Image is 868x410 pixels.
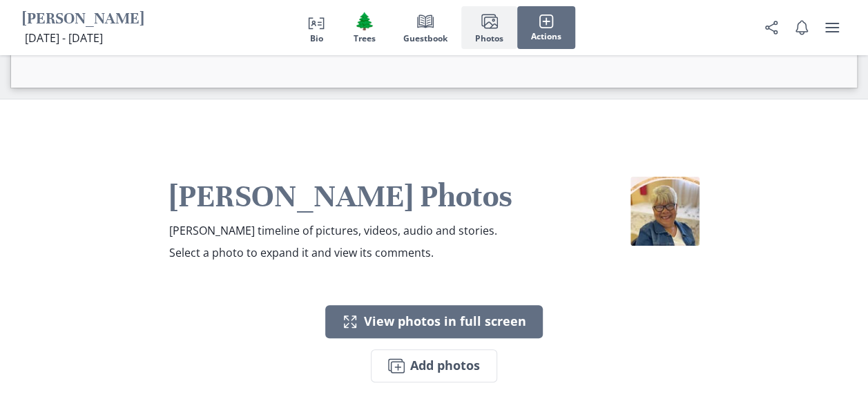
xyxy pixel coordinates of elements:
button: Actions [517,6,575,49]
span: Trees [354,34,376,43]
span: Bio [310,34,323,43]
p: Select a photo to expand it and view its comments. [169,244,519,261]
button: Notifications [788,14,816,41]
span: Guestbook [403,34,447,43]
button: Share Obituary [758,14,785,41]
h2: [PERSON_NAME] Photos [169,177,519,217]
button: Bio [293,6,340,49]
button: View photos in full screen [325,305,543,338]
h1: [PERSON_NAME] [22,9,144,30]
span: Photos [475,34,503,43]
button: Add photos [371,349,497,382]
span: Actions [531,32,561,41]
span: Tree [354,11,375,31]
span: [DATE] - [DATE] [25,30,103,46]
img: Joyce [630,177,700,246]
p: [PERSON_NAME] timeline of pictures, videos, audio and stories. [169,222,519,239]
button: Trees [340,6,389,49]
button: Guestbook [389,6,461,49]
button: user menu [818,14,846,41]
button: Photos [461,6,517,49]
